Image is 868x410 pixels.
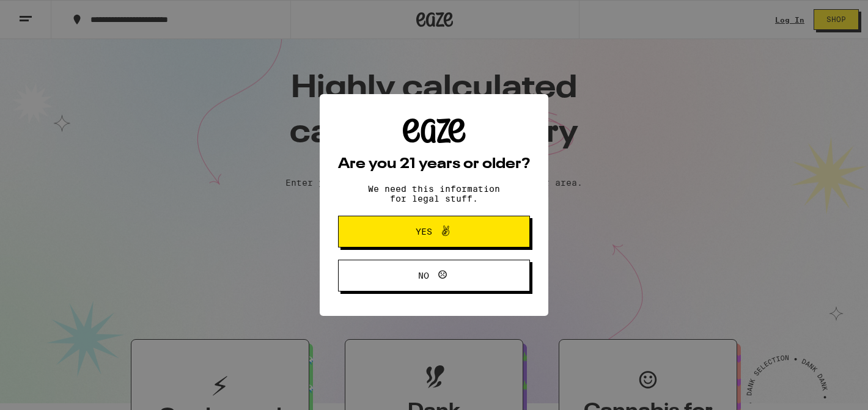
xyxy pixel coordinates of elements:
p: We need this information for legal stuff. [358,184,510,203]
span: No [418,271,429,280]
h2: Are you 21 years or older? [338,157,530,172]
span: Hi. Need any help? [7,9,88,18]
span: Yes [416,227,432,236]
button: Yes [338,216,530,247]
button: No [338,260,530,291]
